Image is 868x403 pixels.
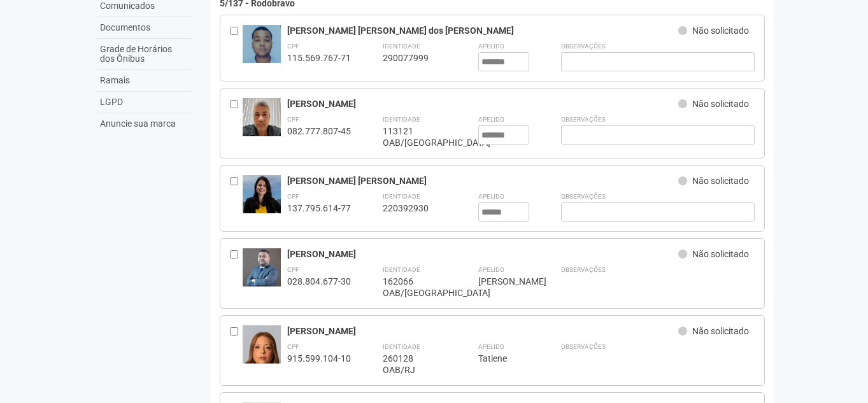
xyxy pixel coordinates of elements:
[287,43,299,50] strong: CPF
[97,92,191,113] a: LGPD
[478,193,504,200] strong: Apelido
[243,98,281,143] img: user.jpg
[287,325,679,337] div: [PERSON_NAME]
[561,343,606,350] strong: Observações
[243,25,281,74] img: user.jpg
[383,193,420,200] strong: Identidade
[287,248,679,260] div: [PERSON_NAME]
[692,326,749,336] span: Não solicitado
[287,175,679,187] div: [PERSON_NAME] [PERSON_NAME]
[287,343,299,350] strong: CPF
[692,249,749,259] span: Não solicitado
[692,99,749,109] span: Não solicitado
[383,202,446,214] div: 220392930
[561,193,606,200] strong: Observações
[243,248,281,286] img: user.jpg
[287,125,351,137] div: 082.777.807-45
[383,116,420,123] strong: Identidade
[383,52,446,64] div: 290077999
[243,175,281,218] img: user.jpg
[561,116,606,123] strong: Observações
[97,39,191,70] a: Grade de Horários dos Ônibus
[478,276,529,287] div: [PERSON_NAME]
[383,43,420,50] strong: Identidade
[692,176,749,186] span: Não solicitado
[478,266,504,273] strong: Apelido
[97,113,191,134] a: Anuncie sua marca
[287,202,351,214] div: 137.795.614-77
[287,52,351,64] div: 115.569.767-71
[692,25,749,36] span: Não solicitado
[287,98,679,110] div: [PERSON_NAME]
[287,116,299,123] strong: CPF
[287,193,299,200] strong: CPF
[478,353,529,364] div: Tatiene
[478,116,504,123] strong: Apelido
[287,276,351,287] div: 028.804.677-30
[561,43,606,50] strong: Observações
[383,353,446,376] div: 260128 OAB/RJ
[97,70,191,92] a: Ramais
[383,343,420,350] strong: Identidade
[478,343,504,350] strong: Apelido
[561,266,606,273] strong: Observações
[478,43,504,50] strong: Apelido
[287,353,351,364] div: 915.599.104-10
[287,266,299,273] strong: CPF
[383,276,446,299] div: 162066 OAB/[GEOGRAPHIC_DATA]
[287,25,679,36] div: [PERSON_NAME] [PERSON_NAME] dos [PERSON_NAME]
[383,125,446,148] div: 113121 OAB/[GEOGRAPHIC_DATA]
[97,17,191,39] a: Documentos
[243,325,281,371] img: user.jpg
[383,266,420,273] strong: Identidade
